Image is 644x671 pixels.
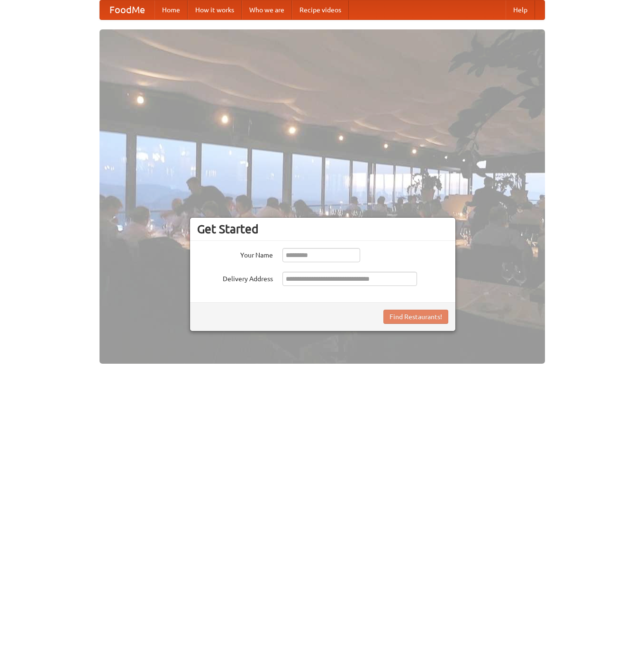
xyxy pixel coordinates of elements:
[197,222,448,236] h3: Get Started
[292,0,349,19] a: Recipe videos
[154,0,188,19] a: Home
[188,0,242,19] a: How it works
[242,0,292,19] a: Who we are
[506,0,535,19] a: Help
[197,272,273,284] label: Delivery Address
[383,310,448,324] button: Find Restaurants!
[197,248,273,260] label: Your Name
[100,0,154,19] a: FoodMe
